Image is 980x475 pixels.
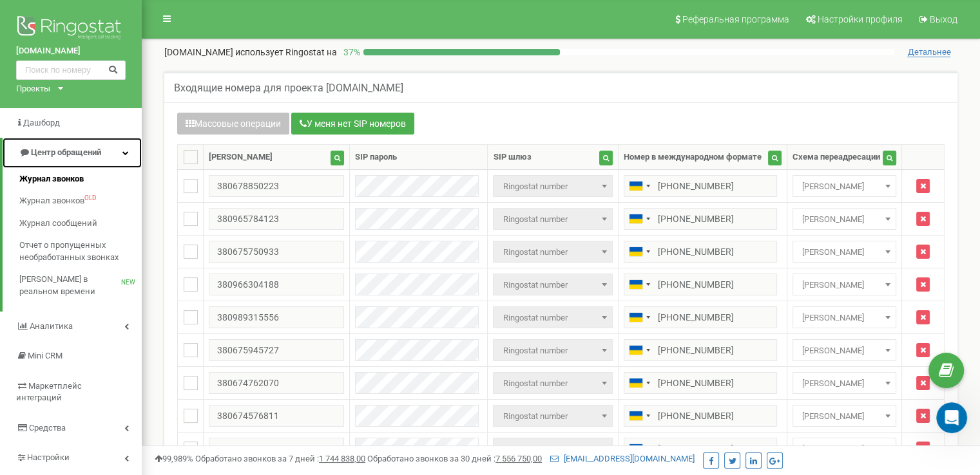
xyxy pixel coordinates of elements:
img: Profile image for Valentyna [138,21,164,46]
span: Средства [29,423,66,433]
span: Алена Бавыко [793,438,897,460]
div: Отправить сообщение [26,184,215,198]
span: Помощь [195,360,234,369]
p: Привет! 👋 [26,91,232,113]
input: 050 123 4567 [624,208,777,230]
span: Журнал звонков [19,195,84,207]
span: Настройки [27,452,70,462]
button: Помощь [172,328,258,379]
div: Закрыть [222,21,245,44]
span: Настройки профиля [818,14,903,24]
span: Центр обращений [31,147,101,157]
span: Ringostat number [493,175,612,197]
span: Главная [22,360,64,369]
input: 050 123 4567 [624,306,777,328]
span: Оверченко Тетяна [797,276,892,294]
div: Обычно мы отвечаем в течение менее минуты [26,198,215,225]
span: Mini CRM [28,351,62,360]
span: Ringostat number [493,208,612,230]
span: Ringostat number [497,210,608,228]
iframe: Intercom live chat [936,402,967,433]
span: Василенко Ксения [797,342,892,360]
div: Telephone country code [624,340,654,360]
p: 37 % [337,46,363,59]
input: 050 123 4567 [624,438,777,460]
input: 050 123 4567 [624,274,777,295]
div: Telephone country code [624,274,654,295]
span: Ringostat number [497,243,608,261]
img: Ringostat logo [16,13,126,45]
a: Отчет о пропущенных необработанных звонках [19,234,142,268]
span: Гончарова Валерія [793,208,897,230]
span: Олейник Катя [793,241,897,263]
span: Ringostat number [497,276,608,294]
div: API Ringostat. API-запрос соединения 2х номеров [26,284,216,311]
input: 050 123 4567 [624,372,777,394]
span: Выход [930,14,957,24]
span: Обработано звонков за 7 дней : [195,454,365,463]
span: Ringostat number [497,440,608,458]
a: Журнал звонков [19,168,142,191]
span: Детальнее [907,47,950,57]
span: Ringostat number [493,372,612,394]
span: использует Ringostat на [235,47,337,57]
img: Profile image for Olena [162,21,188,46]
div: Telephone country code [624,405,654,426]
span: Обработано звонков за 30 дней : [367,454,542,463]
span: Ringostat number [493,306,612,328]
span: Алена Бавыко [793,405,897,427]
u: 7 556 750,00 [495,454,542,463]
span: Олейник Катя [797,243,892,261]
a: [DOMAIN_NAME] [16,45,126,57]
div: SIP шлюз [493,151,531,163]
span: Отчет о пропущенных необработанных звонках [19,239,135,263]
div: Telephone country code [624,176,654,196]
span: 99,989% [155,454,193,463]
span: Ringostat number [493,241,612,263]
button: Чат [86,328,171,379]
span: Ringostat number [493,339,612,361]
div: Telephone country code [624,373,654,393]
span: Алена Бавыко [797,440,892,458]
span: Маркетплейс интеграций [16,381,82,403]
div: Telephone country code [624,307,654,328]
span: Соколан Виктория [793,175,897,197]
div: Проекты [16,83,50,95]
span: Ringostat number [497,375,608,393]
span: Реферальная программа [682,14,789,24]
span: Журнал звонков [19,173,84,185]
img: logo [26,24,112,44]
a: [PERSON_NAME] в реальном времениNEW [19,268,142,303]
input: 050 123 4567 [624,405,777,427]
span: Гончарова Валерія [797,210,892,228]
h5: Входящие номера для проекта [DOMAIN_NAME] [174,82,403,94]
p: [DOMAIN_NAME] [164,46,337,59]
span: Дегнера Мирослава [793,306,897,328]
th: SIP пароль [349,145,487,170]
u: 1 744 838,00 [319,454,365,463]
div: Схема переадресации [793,151,880,163]
span: Ringostat number [497,309,608,327]
span: Чат [120,360,137,369]
span: Дашборд [23,118,60,127]
div: Telephone country code [624,241,654,262]
a: [EMAIL_ADDRESS][DOMAIN_NAME] [550,454,695,463]
input: 050 123 4567 [624,175,777,197]
input: 050 123 4567 [624,339,777,361]
span: Оверченко Тетяна [793,274,897,295]
p: Чем мы можем помочь? [26,113,232,157]
span: Ringostat number [497,178,608,196]
span: Соколан Виктория [797,178,892,196]
div: Telephone country code [624,438,654,459]
input: Поиск по номеру [16,61,126,80]
a: Журнал сообщений [19,212,142,235]
div: Telephone country code [624,209,654,229]
span: Журнал сообщений [19,218,97,230]
span: Алена Бавыко [797,407,892,425]
input: 050 123 4567 [624,241,777,263]
span: Ringostat number [493,438,612,460]
a: Центр обращений [3,138,142,168]
div: [PERSON_NAME] [209,151,273,163]
a: Журнал звонковOLD [19,190,142,212]
div: AI. Общая информация и стоимость [26,321,216,335]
